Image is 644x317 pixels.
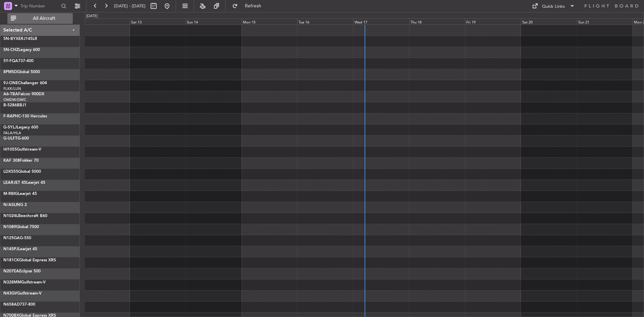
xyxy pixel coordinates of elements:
span: 5N-CHZ [3,48,18,52]
div: Sun 21 [577,18,633,24]
span: All Aircraft [17,16,71,21]
a: G-ULFTG-600 [3,137,29,141]
button: Quick Links [529,1,578,11]
span: N1089 [3,225,16,229]
a: 5N-BYXERJ145LR [3,37,37,41]
span: N43GV [3,292,17,296]
span: B-5286 [3,103,17,107]
a: OMDW/DWC [3,97,26,102]
a: FALA/HLA [3,130,21,136]
a: G-SYLJLegacy 600 [3,125,38,129]
span: HI1055 [3,148,17,152]
a: B-5286BBJ1 [3,103,26,107]
a: N1089Global 7500 [3,225,39,229]
a: M-RBIGLearjet 45 [3,192,37,196]
a: A6-TBAFalcon 900DX [3,92,44,96]
span: 5Y-FQA [3,59,18,63]
a: N328MMGulfstream-V [3,280,46,284]
span: N1024L [3,214,18,218]
a: N181CKGlobal Express XRS [3,258,56,262]
a: 9J-ONEChallenger 604 [3,81,47,85]
div: Fri 19 [465,18,521,24]
a: 8PMSDGlobal 5000 [3,70,40,74]
span: KAF 308 [3,159,20,163]
div: Thu 18 [409,18,465,24]
a: N207EAEclipse 500 [3,269,41,273]
a: F-RAPHC-130 Hercules [3,114,47,118]
a: N658AD737-800 [3,303,35,307]
span: N328MM [3,280,21,284]
div: Sun 14 [185,18,241,24]
span: G-ULFT [3,137,17,141]
a: N/ASLING 2 [3,203,27,207]
span: 8PMSD [3,70,17,74]
a: N43GVGulfstream-V [3,292,42,296]
a: 5Y-FQA737-400 [3,59,34,63]
button: Refresh [229,1,269,11]
a: FLKK/LUN [3,86,21,91]
span: G-SYLJ [3,125,17,129]
div: Fri 12 [74,18,130,24]
a: KAF 308Fokker 70 [3,159,39,163]
span: 5N-BYX [3,37,18,41]
span: A6-TBA [3,92,18,96]
span: LDX555 [3,170,18,174]
span: N/A [3,203,11,207]
a: LDX555Global 5000 [3,170,41,174]
span: Refresh [239,4,267,8]
a: HI1055Gulfstream-V [3,148,41,152]
div: Sat 13 [130,18,186,24]
span: N125GA [3,236,20,240]
button: All Aircraft [7,13,73,24]
span: N658AD [3,303,20,307]
div: Quick Links [542,3,565,10]
span: F-RAPH [3,114,18,118]
a: LEARJET 45Learjet 45 [3,181,45,185]
span: LEARJET 45 [3,181,26,185]
div: Sat 20 [521,18,577,24]
a: N1024LBeechcraft B60 [3,214,47,218]
span: [DATE] - [DATE] [114,3,146,9]
a: 5N-CHZLegacy 600 [3,48,40,52]
a: N145PJLearjet 45 [3,247,37,251]
input: Trip Number [20,1,59,11]
div: Mon 15 [241,18,298,24]
div: Tue 16 [297,18,353,24]
span: N207EA [3,269,19,273]
span: N181CK [3,258,19,262]
span: M-RBIG [3,192,18,196]
div: [DATE] [86,13,98,19]
span: 9J-ONE [3,81,18,85]
a: N125GAG-550 [3,236,31,240]
div: Wed 17 [353,18,409,24]
span: N145PJ [3,247,18,251]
